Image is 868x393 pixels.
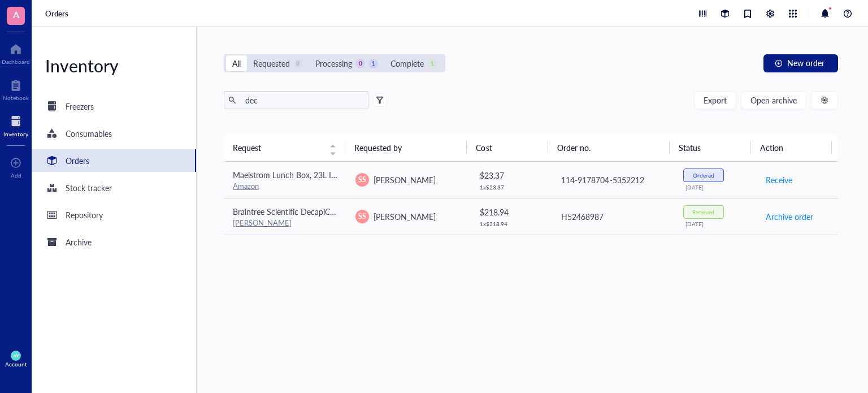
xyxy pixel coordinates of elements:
a: Consumables [32,122,196,145]
div: 1 x $ 218.94 [480,221,542,227]
button: Receive [765,171,793,189]
a: Archive [32,231,196,253]
div: Notebook [3,94,29,101]
span: SS [358,211,366,222]
div: 1 x $ 23.37 [480,184,542,191]
a: Freezers [32,95,196,118]
div: Received [692,209,714,215]
div: Freezers [66,100,94,113]
div: Requested [253,57,290,70]
div: 0 [293,59,303,68]
div: H52468987 [561,210,665,223]
button: New order [763,54,838,72]
span: Open archive [750,96,797,105]
th: Order no. [548,134,670,161]
div: All [232,57,241,70]
span: JW [13,353,18,358]
button: Open archive [741,91,806,109]
button: Archive order [765,208,814,226]
div: Complete [390,57,424,70]
span: SS [358,175,366,185]
a: Orders [32,149,196,172]
a: [PERSON_NAME] [233,217,292,228]
div: Consumables [66,127,112,140]
span: Maelstrom Lunch Box, 23L Insulated Lunch Bag, Expandable Double Deck Cooler Bag, Lightweight Leak... [233,169,849,180]
div: Dashboard [2,58,30,65]
span: [PERSON_NAME] [374,174,436,185]
td: H52468987 [551,198,674,235]
div: 114-9178704-5352212 [561,174,665,186]
span: Request [233,141,323,154]
span: New order [787,58,824,67]
div: segmented control [224,54,445,72]
input: Find orders in table [241,92,364,109]
div: Repository [66,209,103,221]
a: Orders [45,8,71,19]
div: Archive [66,236,92,248]
a: Amazon [233,180,259,191]
button: Export [694,91,736,109]
span: Braintree Scientific DecapiCones for Rats, 4 Dispensers, 50 Cones/ea [233,206,473,217]
th: Status [670,134,751,161]
div: 1 [427,59,437,68]
div: 0 [355,59,365,68]
div: Inventory [3,131,28,137]
span: Archive order [766,210,813,223]
th: Request [224,134,345,161]
div: 1 [368,59,378,68]
div: [DATE] [685,221,747,227]
div: $ 23.37 [480,169,542,182]
a: Inventory [3,113,28,137]
td: 114-9178704-5352212 [551,162,674,198]
div: [DATE] [685,184,747,191]
th: Requested by [345,134,467,161]
span: [PERSON_NAME] [374,211,436,222]
div: $ 218.94 [480,206,542,218]
div: Processing [315,57,352,70]
span: Export [704,96,727,105]
div: Add [11,172,21,179]
a: Notebook [3,76,29,101]
div: Orders [66,154,89,167]
div: Inventory [32,54,196,77]
span: A [13,7,19,21]
div: Ordered [693,172,714,179]
span: Receive [766,174,792,186]
th: Action [751,134,832,161]
a: Stock tracker [32,176,196,199]
div: Account [5,361,27,368]
a: Dashboard [2,40,30,65]
th: Cost [467,134,548,161]
a: Repository [32,204,196,226]
div: Stock tracker [66,182,112,194]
